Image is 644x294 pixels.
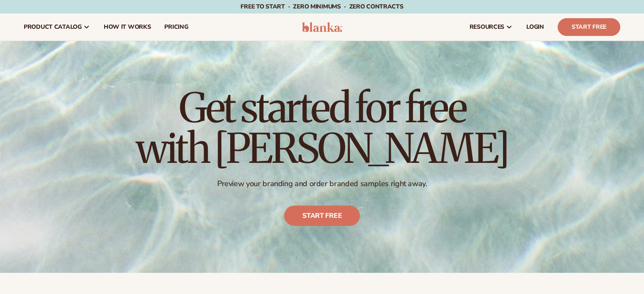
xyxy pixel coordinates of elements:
h1: Get started for free with [PERSON_NAME] [136,88,509,169]
span: pricing [164,24,188,30]
span: resources [470,24,504,30]
a: LOGIN [520,14,551,41]
a: Start Free [558,18,620,36]
span: How It Works [104,24,151,30]
a: resources [463,14,520,41]
span: product catalog [24,24,82,30]
img: logo [302,22,342,32]
a: How It Works [97,14,158,41]
a: pricing [158,14,195,41]
p: Preview your branding and order branded samples right away. [136,179,509,189]
a: product catalog [17,14,97,41]
span: Free to start · ZERO minimums · ZERO contracts [240,3,403,11]
a: Start free [284,206,360,226]
span: LOGIN [526,24,544,30]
